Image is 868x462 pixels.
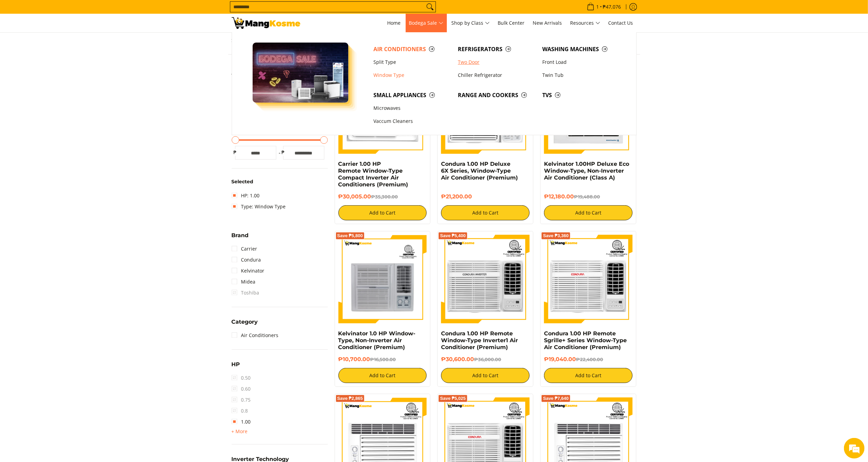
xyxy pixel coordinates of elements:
span: Refrigerators [458,45,535,54]
summary: Open [232,427,248,436]
span: Range and Cookers [458,91,535,100]
textarea: Type your message and hit 'Enter' [3,187,131,211]
span: ₱47,076 [602,4,622,9]
a: Front Load [539,56,623,69]
span: 0.60 [232,383,251,394]
button: Add to Cart [441,205,530,220]
span: Save ₱5,025 [440,396,466,401]
div: Minimize live chat window [113,3,129,20]
a: HP: 1.00 [232,190,260,201]
h6: ₱10,700.00 [338,356,427,363]
a: Bulk Center [495,14,528,32]
a: Shop by Class [448,14,493,32]
span: + More [232,429,248,434]
a: Kelvinator 1.00HP Deluxe Eco Window-Type, Non-Inverter Air Conditioner (Class A) [544,161,629,181]
summary: Open [232,362,240,372]
a: Kelvinator [232,265,265,276]
a: Vaccum Cleaners [370,115,454,128]
span: 0.75 [232,394,251,405]
del: ₱36,000.00 [474,357,501,362]
h6: ₱30,005.00 [338,193,427,200]
a: Window Type [370,69,454,82]
span: Save ₱7,640 [543,396,569,401]
span: TVs [542,91,620,100]
span: Shop by Class [452,19,490,27]
h6: ₱30,600.00 [441,356,530,363]
span: 1 [595,4,600,9]
a: Midea [232,276,256,287]
span: Home [387,20,401,26]
span: Save ₱5,400 [440,234,466,238]
a: Washing Machines [539,43,623,56]
nav: Main Menu [307,14,637,32]
del: ₱19,488.00 [574,194,600,199]
span: Small Appliances [373,91,451,100]
span: We're online! [40,86,95,156]
a: TVs [539,89,623,102]
a: Chiller Refrigerator [454,69,539,82]
img: Bodega Sale Aircon l Mang Kosme: Home Appliances Warehouse Sale Window Type [232,17,300,29]
span: ₱ [232,149,239,156]
a: Condura 1.00 HP Deluxe 6X Series, Window-Type Air Conditioner (Premium) [441,161,518,181]
button: Add to Cart [338,368,427,383]
img: Bodega Sale [253,43,349,103]
span: Category [232,319,258,325]
del: ₱22,400.00 [576,357,603,362]
h6: ₱21,200.00 [441,193,530,200]
a: Condura 1.00 HP Remote Window-Type Inverter1 Air Conditioner (Premium) [441,330,518,350]
a: Resources [567,14,604,32]
a: Condura [232,254,261,265]
div: Chat with us now [36,38,115,47]
img: Kelvinator 1.0 HP Window-Type, Non-Inverter Air Conditioner (Premium) [338,235,427,323]
a: Two Door [454,56,539,69]
a: Air Conditioners [370,43,454,56]
span: HP [232,362,240,367]
del: ₱35,300.00 [371,194,398,199]
h6: Selected [232,179,328,185]
a: Microwaves [370,102,454,115]
img: condura-sgrille-series-window-type-remote-aircon-premium-full-view-mang-kosme [544,235,633,323]
button: Add to Cart [544,205,633,220]
span: Bulk Center [498,20,525,26]
span: Bodega Sale [409,19,443,27]
button: Add to Cart [338,205,427,220]
del: ₱16,500.00 [370,357,396,362]
span: ₱ [280,149,287,156]
a: Air Conditioners [232,330,279,341]
h6: ₱19,040.00 [544,356,633,363]
span: Resources [570,19,600,27]
span: 0.50 [232,372,251,383]
a: Bodega Sale [406,14,447,32]
span: Washing Machines [542,45,620,54]
span: Save ₱3,360 [543,234,569,238]
span: Contact Us [609,20,633,26]
span: 0.8 [232,405,248,416]
button: Search [425,2,436,12]
a: Home [384,14,404,32]
a: Type: Window Type [232,201,286,212]
a: Small Appliances [370,89,454,102]
span: Save ₱5,800 [337,234,363,238]
a: Kelvinator 1.0 HP Window-Type, Non-Inverter Air Conditioner (Premium) [338,330,416,350]
a: New Arrivals [530,14,566,32]
span: • [585,3,623,11]
span: Brand [232,233,249,238]
summary: Open [232,319,258,330]
a: Carrier [232,243,257,254]
span: New Arrivals [533,20,562,26]
a: Refrigerators [454,43,539,56]
summary: Open [232,233,249,243]
span: Air Conditioners [373,45,451,54]
a: 1.00 [232,416,251,427]
a: Condura 1.00 HP Remote Sgrille+ Series Window-Type Air Conditioner (Premium) [544,330,627,350]
img: Condura 1.00 HP Remote Window-Type Inverter1 Air Conditioner (Premium) [441,235,530,323]
button: Add to Cart [544,368,633,383]
button: Add to Cart [441,368,530,383]
span: Toshiba [232,287,259,298]
a: Carrier 1.00 HP Remote Window-Type Compact Inverter Air Conditioners (Premium) [338,161,408,188]
h6: ₱12,180.00 [544,193,633,200]
a: Twin Tub [539,69,623,82]
span: Inverter Technology [232,457,289,462]
a: Range and Cookers [454,89,539,102]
